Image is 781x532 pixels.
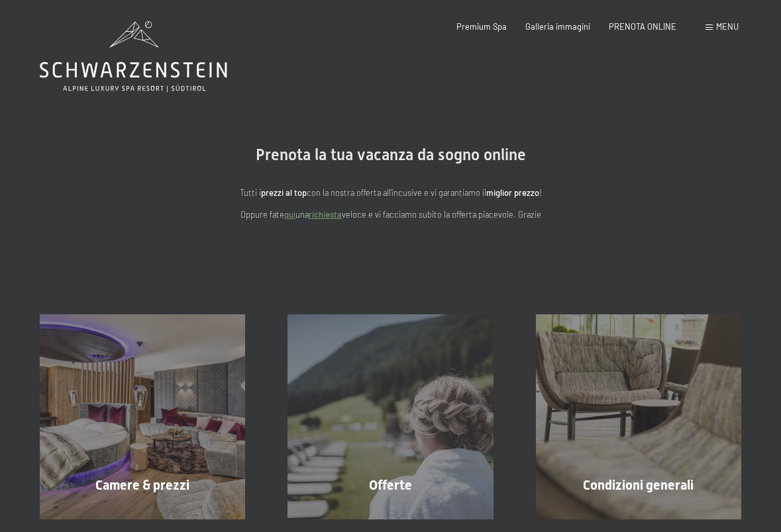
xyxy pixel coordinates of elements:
[309,209,342,220] a: richiesta
[583,477,694,493] span: Condizioni generali
[284,209,295,220] a: quì
[369,477,412,493] span: Offerte
[126,208,656,221] p: Oppure fate una veloce e vi facciamo subito la offerta piacevole. Grazie
[256,146,526,164] span: Prenota la tua vacanza da sogno online
[486,187,539,198] strong: miglior prezzo
[126,186,656,199] p: Tutti i con la nostra offerta all'incusive e vi garantiamo il !
[515,314,762,519] a: Vacanze in Trentino Alto Adige all'Hotel Schwarzenstein Condizioni generali
[261,187,307,198] strong: prezzi al top
[19,314,266,519] a: Vacanze in Trentino Alto Adige all'Hotel Schwarzenstein Camere & prezzi
[525,21,590,32] a: Galleria immagini
[95,477,189,493] span: Camere & prezzi
[716,21,739,32] span: Menu
[266,314,514,519] a: Vacanze in Trentino Alto Adige all'Hotel Schwarzenstein Offerte
[456,21,507,32] a: Premium Spa
[609,21,676,32] a: PRENOTA ONLINE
